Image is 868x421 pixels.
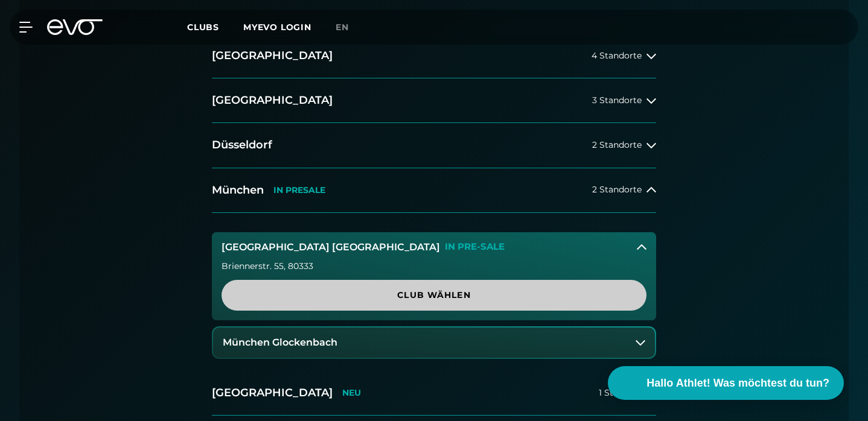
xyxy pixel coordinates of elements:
[342,388,361,398] p: NEU
[646,375,829,391] span: Hallo Athlet! Was möchtest du tun?
[243,22,311,33] a: MYEVO LOGIN
[222,262,646,270] div: Briennerstr. 55 , 80333
[592,185,642,194] span: 2 Standorte
[336,22,349,33] span: en
[592,96,642,105] span: 3 Standorte
[187,22,219,33] span: Clubs
[222,242,440,253] h3: [GEOGRAPHIC_DATA] [GEOGRAPHIC_DATA]
[599,388,642,397] span: 1 Standort
[212,138,272,153] h2: Düsseldorf
[212,232,656,262] button: [GEOGRAPHIC_DATA] [GEOGRAPHIC_DATA]IN PRE-SALE
[592,141,642,150] span: 2 Standorte
[187,21,243,33] a: Clubs
[212,93,333,108] h2: [GEOGRAPHIC_DATA]
[212,48,333,63] h2: [GEOGRAPHIC_DATA]
[273,185,325,195] p: IN PRESALE
[212,78,656,123] button: [GEOGRAPHIC_DATA]3 Standorte
[212,385,333,400] h2: [GEOGRAPHIC_DATA]
[212,168,656,213] button: MünchenIN PRESALE2 Standorte
[608,366,844,400] button: Hallo Athlet! Was möchtest du tun?
[212,371,656,416] button: [GEOGRAPHIC_DATA]NEU1 Standort
[212,183,264,198] h2: München
[222,280,646,311] a: Club wählen
[223,337,337,348] h3: München Glockenbach
[336,21,363,34] a: en
[213,328,655,358] button: München Glockenbach
[592,51,642,60] span: 4 Standorte
[212,34,656,78] button: [GEOGRAPHIC_DATA]4 Standorte
[445,242,505,252] p: IN PRE-SALE
[212,123,656,168] button: Düsseldorf2 Standorte
[236,289,632,302] span: Club wählen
